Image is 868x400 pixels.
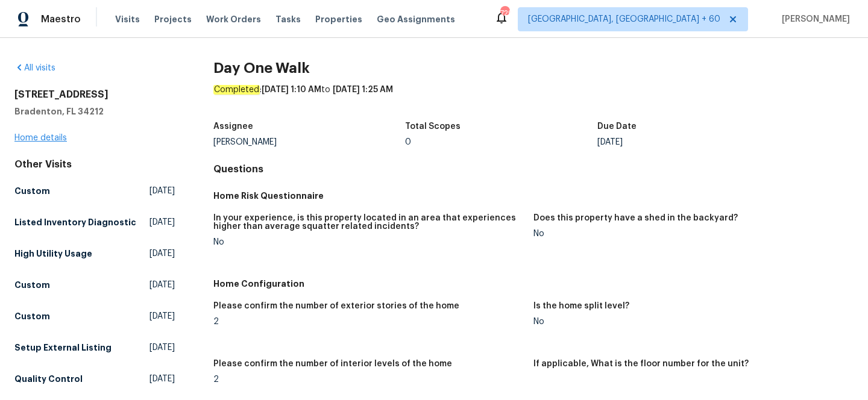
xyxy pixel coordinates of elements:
a: Quality Control[DATE] [14,368,175,390]
h5: Home Risk Questionnaire [213,190,854,202]
a: Listed Inventory Diagnostic[DATE] [14,211,175,233]
h5: Due Date [597,122,637,131]
a: Setup External Listing[DATE] [14,337,175,358]
div: 0 [405,138,597,146]
h2: [STREET_ADDRESS] [14,89,175,101]
span: [DATE] [149,342,175,354]
span: Geo Assignments [377,13,455,25]
h5: Bradenton, FL 34212 [14,105,175,117]
div: 2 [213,375,524,384]
a: Home details [14,134,67,142]
span: [PERSON_NAME] [777,13,850,25]
div: 2 [213,317,524,326]
h5: Listed Inventory Diagnostic [14,216,136,228]
span: [DATE] [149,310,175,322]
h5: Custom [14,185,50,197]
span: [DATE] [149,185,175,197]
a: Custom[DATE] [14,274,175,296]
div: No [533,230,844,238]
span: [DATE] [149,279,175,291]
span: [DATE] [149,216,175,228]
span: Maestro [41,13,81,25]
div: Other Visits [14,158,175,170]
a: All visits [14,64,55,72]
span: [DATE] [149,373,175,385]
h5: In your experience, is this property located in an area that experiences higher than average squa... [213,214,524,231]
h5: If applicable, What is the floor number for the unit? [533,360,749,368]
div: No [533,317,844,326]
h5: Is the home split level? [533,302,629,310]
h5: Please confirm the number of exterior stories of the home [213,302,459,310]
h5: Home Configuration [213,278,854,290]
h5: Please confirm the number of interior levels of the home [213,360,452,368]
span: Tasks [275,15,301,23]
a: Custom[DATE] [14,305,175,327]
h5: Custom [14,279,50,291]
h5: Setup External Listing [14,342,112,354]
h5: Does this property have a shed in the backyard? [533,214,738,222]
div: 729 [500,7,509,19]
span: [DATE] 1:10 AM [262,86,321,94]
span: Visits [115,13,140,25]
a: Custom[DATE] [14,180,175,202]
span: [DATE] 1:25 AM [333,86,393,94]
div: [DATE] [597,138,790,146]
h5: Custom [14,310,50,322]
h4: Questions [213,163,854,175]
span: [DATE] [149,248,175,260]
div: [PERSON_NAME] [213,138,406,146]
span: Projects [154,13,192,25]
em: Completed [213,85,260,95]
a: High Utility Usage[DATE] [14,243,175,264]
h5: Assignee [213,122,253,131]
h5: Total Scopes [405,122,461,131]
h2: Day One Walk [213,62,854,74]
h5: Quality Control [14,373,83,385]
span: Work Orders [206,13,261,25]
span: Properties [315,13,362,25]
h5: High Utility Usage [14,248,92,260]
div: : to [213,84,854,115]
div: No [213,238,524,246]
span: [GEOGRAPHIC_DATA], [GEOGRAPHIC_DATA] + 60 [528,13,720,25]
